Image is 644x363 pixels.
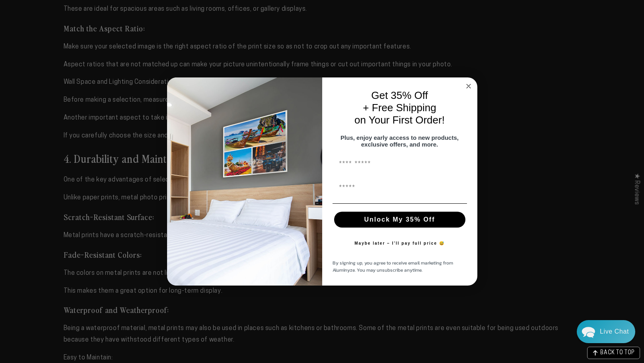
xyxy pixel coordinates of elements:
[371,89,428,101] span: Get 35% Off
[464,81,473,91] button: Close dialog
[334,212,465,228] button: Unlock My 35% Off
[354,114,445,126] span: on Your First Order!
[600,320,629,343] div: Contact Us Directly
[363,102,436,114] span: + Free Shipping
[333,203,467,204] img: underline
[577,320,635,343] div: Chat widget toggle
[167,77,322,286] img: 728e4f65-7e6c-44e2-b7d1-0292a396982f.jpeg
[600,350,635,356] span: BACK TO TOP
[350,236,449,251] button: Maybe later – I’ll pay full price 😅
[340,134,459,148] span: Plus, enjoy early access to new products, exclusive offers, and more.
[333,259,453,274] span: By signing up, you agree to receive email marketing from Aluminyze. You may unsubscribe anytime.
